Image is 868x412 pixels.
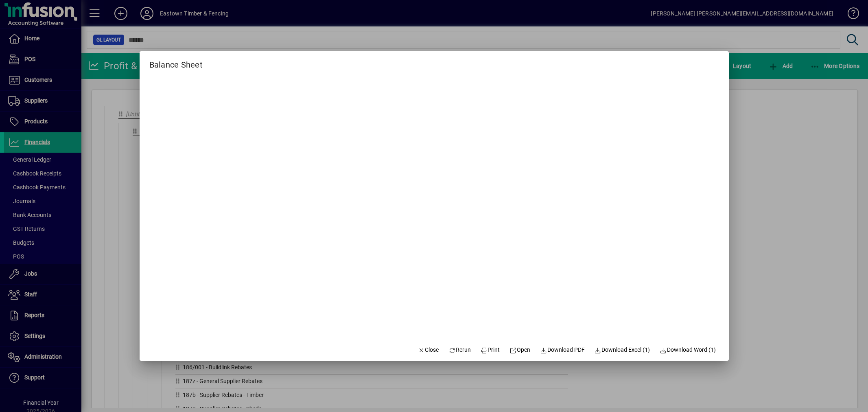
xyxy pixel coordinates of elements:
span: Open [510,346,531,354]
h2: Balance Sheet [140,51,212,71]
span: Print [481,346,500,354]
button: Download Word (1) [656,343,719,357]
span: Download Excel (1) [595,346,650,354]
button: Close [415,343,442,357]
button: Print [477,343,503,357]
a: Open [507,343,534,357]
span: Rerun [448,346,471,354]
a: Download PDF [537,343,588,357]
button: Download Excel (1) [591,343,654,357]
span: Close [418,346,439,354]
span: Download PDF [540,346,585,354]
span: Download Word (1) [660,346,716,354]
